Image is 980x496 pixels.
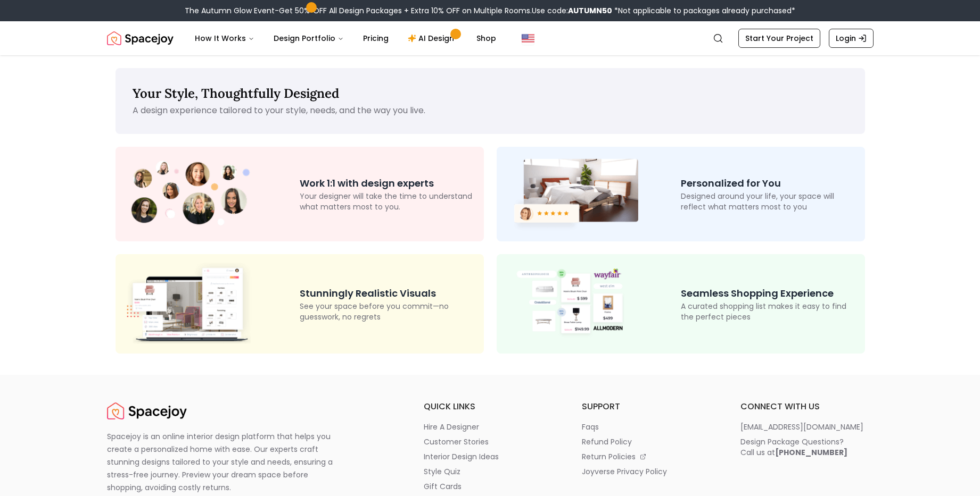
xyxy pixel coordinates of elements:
a: refund policy [582,436,715,447]
p: Seamless Shopping Experience [681,286,857,301]
b: [PHONE_NUMBER] [775,447,847,458]
img: Spacejoy Logo [107,400,187,422]
nav: Global [107,21,874,55]
p: A curated shopping list makes it easy to find the perfect pieces [681,301,857,322]
img: United States [522,32,534,45]
a: [EMAIL_ADDRESS][DOMAIN_NAME] [740,422,874,432]
a: style quiz [424,466,557,477]
div: Design Package Questions? Call us at [740,436,847,458]
b: AUTUMN50 [568,5,612,16]
p: Personalized for You [681,176,857,191]
p: [EMAIL_ADDRESS][DOMAIN_NAME] [740,422,863,432]
a: hire a designer [424,422,557,432]
p: style quiz [424,466,460,477]
a: faqs [582,422,715,432]
p: joyverse privacy policy [582,466,667,477]
p: A design experience tailored to your style, needs, and the way you live. [133,104,848,117]
div: The Autumn Glow Event-Get 50% OFF All Design Packages + Extra 10% OFF on Multiple Rooms. [185,5,795,16]
a: Shop [468,28,505,49]
a: AI Design [399,28,466,49]
img: Shop Design [505,266,638,342]
p: refund policy [582,436,632,447]
p: Your designer will take the time to understand what matters most to you. [300,191,475,212]
p: Spacejoy is an online interior design platform that helps you create a personalized home with eas... [107,430,345,494]
p: Stunningly Realistic Visuals [300,286,475,301]
p: gift cards [424,481,462,492]
p: Your Style, Thoughtfully Designed [133,85,848,102]
button: Design Portfolio [265,28,352,49]
p: faqs [582,422,599,432]
span: *Not applicable to packages already purchased* [612,5,795,16]
p: Work 1:1 with design experts [300,176,475,191]
p: Designed around your life, your space will reflect what matters most to you [681,191,857,212]
a: joyverse privacy policy [582,466,715,477]
h6: support [582,400,715,413]
a: return policies [582,451,715,462]
p: See your space before you commit—no guesswork, no regrets [300,301,475,322]
img: Spacejoy Logo [107,28,174,49]
img: Design Experts [124,157,257,232]
a: customer stories [424,436,557,447]
h6: connect with us [740,400,874,413]
p: customer stories [424,436,489,447]
h6: quick links [424,400,557,413]
img: 3D Design [124,263,257,344]
img: Room Design [505,155,638,233]
a: Design Package Questions?Call us at[PHONE_NUMBER] [740,436,874,458]
a: Spacejoy [107,28,174,49]
a: Login [829,29,874,48]
a: Spacejoy [107,400,187,422]
a: Start Your Project [738,29,820,48]
button: How It Works [186,28,263,49]
a: Pricing [355,28,397,49]
a: gift cards [424,481,557,492]
a: interior design ideas [424,451,557,462]
nav: Main [186,28,505,49]
p: interior design ideas [424,451,499,462]
p: hire a designer [424,422,479,432]
span: Use code: [532,5,612,16]
p: return policies [582,451,636,462]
